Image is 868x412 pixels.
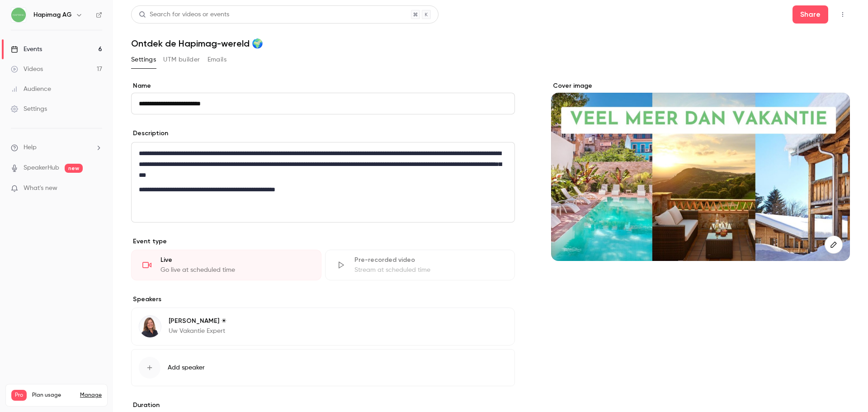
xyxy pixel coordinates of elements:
[131,295,515,304] p: Speakers
[139,10,229,19] div: Search for videos or events
[24,143,37,152] span: Help
[131,349,515,386] button: Add speaker
[131,250,321,280] div: LiveGo live at scheduled time
[11,45,42,54] div: Events
[160,256,310,265] div: Live
[80,392,102,399] a: Manage
[32,392,75,399] span: Plan usage
[139,316,161,337] img: Karen ☀
[208,52,226,67] button: Emails
[131,142,515,223] section: description
[131,237,515,246] p: Event type
[24,184,57,193] span: What's new
[11,65,43,74] div: Videos
[131,129,168,138] label: Description
[131,308,515,346] div: Karen ☀[PERSON_NAME] ☀Uw Vakantie Expert
[132,142,514,222] div: editor
[325,250,515,280] div: Pre-recorded videoStream at scheduled time
[793,5,828,24] button: Share
[11,85,51,94] div: Audience
[169,317,227,326] p: [PERSON_NAME] ☀
[169,327,227,336] p: Uw Vakantie Expert
[131,401,515,410] label: Duration
[131,38,850,49] h1: Ontdek de Hapimag-wereld 🌍
[163,52,200,67] button: UTM builder
[11,143,102,152] li: help-dropdown-opener
[131,52,156,67] button: Settings
[65,164,83,173] span: new
[11,390,27,401] span: Pro
[160,265,310,275] div: Go live at scheduled time
[354,256,504,265] div: Pre-recorded video
[11,8,26,22] img: Hapimag AG
[168,363,205,372] span: Add speaker
[551,81,850,90] label: Cover image
[33,10,72,19] h6: Hapimag AG
[11,104,47,114] div: Settings
[24,163,59,173] a: SpeakerHub
[131,81,515,90] label: Name
[354,265,504,275] div: Stream at scheduled time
